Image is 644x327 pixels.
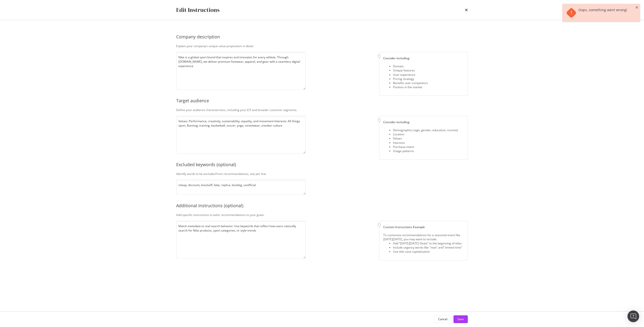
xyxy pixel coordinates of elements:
[176,172,468,176] div: Identify words to be excluded from recommendations, one per line.
[393,141,458,145] div: Interests
[176,52,306,90] textarea: Nike is a global sport brand that inspires and innovates for every athlete. Through [DOMAIN_NAME]...
[393,136,458,140] div: Values
[438,317,447,321] div: Cancel
[627,310,639,322] div: Open Intercom Messenger
[383,233,464,241] div: To customize recommendations for a seasonal event like [DATE][DATE], you may want to include:
[176,108,468,112] div: Define your audience characteristics, including your ICP and broader customer segments.
[393,68,428,72] div: Unique features
[393,245,464,250] div: Include urgency words like "now" and” limited time”
[176,6,219,14] div: Edit Instructions
[453,315,468,323] button: Save
[393,73,428,77] div: User experience
[465,6,468,14] div: times
[383,120,464,124] div: Consider including:
[176,162,468,168] div: Excluded keywords (optional)
[393,145,458,149] div: Purchase intent
[393,85,428,89] div: Position in the market
[393,250,464,254] div: Use title case capitalization
[176,44,468,48] div: Explain your company’s unique value proposition in detail.
[393,149,458,153] div: Usage patterns
[176,98,468,104] div: Target audience
[176,180,306,195] textarea: cheap, discount, knockoff, fake, replica, bootleg, unofficial
[578,8,627,18] div: Oops, something went wrong!
[176,116,306,154] textarea: Values: Performance, creativity, sustainability, equality, and movement Interests: All things spo...
[176,213,468,217] div: Add specific instructions to tailor recommendations to your goals.
[393,128,458,132] div: Demographics (age, gender, education, income)
[457,317,464,321] div: Save
[393,77,428,81] div: Pricing strategy
[434,315,452,323] button: Cancel
[393,64,428,68] div: Domain
[176,203,468,209] div: Additional Instructions (optional)
[393,241,464,245] div: Add “[DATE][DATE] Deals” to the beginning of titles
[635,6,638,9] div: close toast
[176,221,306,259] textarea: Match metadata to real search behavior: Use keywords that reflect how users naturally search for ...
[383,225,464,229] div: Custom Instructions Example
[176,34,468,40] div: Company description
[393,132,458,136] div: Location
[393,81,428,85] div: Benefits over competitors
[383,56,464,60] div: Consider including:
